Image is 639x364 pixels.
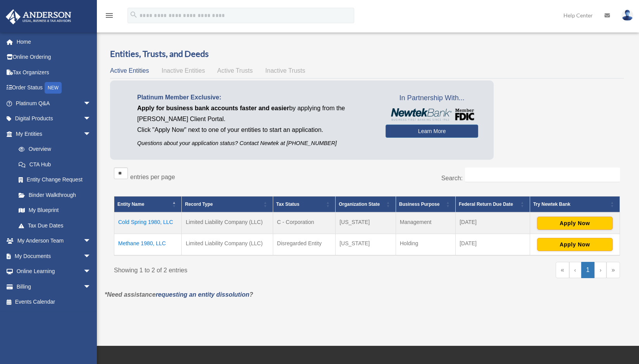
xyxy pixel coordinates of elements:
a: First [556,262,569,278]
a: Digital Productsarrow_drop_down [5,111,103,126]
img: User Pic [622,10,633,21]
div: Try Newtek Bank [533,200,608,209]
a: Platinum Q&Aarrow_drop_down [5,96,103,111]
img: Anderson Advisors Platinum Portal [3,9,74,24]
h3: Entities, Trusts, and Deeds [110,48,624,60]
th: Federal Return Due Date: Activate to sort [455,196,530,212]
a: Billingarrow_drop_down [5,279,103,294]
span: arrow_drop_down [83,126,99,142]
td: Management [396,212,455,234]
label: Search: [441,175,463,181]
em: *Need assistance ? [105,291,253,298]
button: Apply Now [537,238,613,251]
a: Entity Change Request [11,172,99,188]
a: Overview [11,142,95,157]
a: Tax Organizers [5,65,103,80]
span: arrow_drop_down [83,233,99,249]
td: [US_STATE] [336,234,396,255]
p: by applying from the [PERSON_NAME] Client Portal. [137,103,374,125]
a: Previous [569,262,581,278]
span: Active Entities [110,67,149,74]
span: Organization State [339,202,380,207]
th: Organization State: Activate to sort [336,196,396,212]
a: Next [594,262,606,278]
a: Binder Walkthrough [11,187,99,203]
p: Click "Apply Now" next to one of your entities to start an application. [137,125,374,135]
span: arrow_drop_down [83,96,99,111]
a: requesting an entity dissolution [156,291,250,298]
span: Entity Name [117,202,144,207]
p: Questions about your application status? Contact Newtek at [PHONE_NUMBER] [137,138,374,148]
span: Federal Return Due Date [459,202,513,207]
div: NEW [45,82,62,94]
td: Limited Liability Company (LLC) [182,234,273,255]
td: Disregarded Entity [273,234,335,255]
span: arrow_drop_down [83,279,99,295]
p: Platinum Member Exclusive: [137,92,374,103]
a: Home [5,34,103,50]
a: 1 [581,262,595,278]
i: menu [105,11,114,20]
a: My Entitiesarrow_drop_down [5,126,99,142]
span: Inactive Trusts [265,67,305,74]
a: Last [606,262,620,278]
td: [DATE] [455,212,530,234]
i: search [129,10,138,19]
a: Online Ordering [5,50,103,65]
td: [US_STATE] [336,212,396,234]
td: Methane 1980, LLC [114,234,182,255]
label: entries per page [130,174,175,180]
a: menu [105,14,114,20]
th: Record Type: Activate to sort [182,196,273,212]
span: arrow_drop_down [83,111,99,127]
span: arrow_drop_down [83,264,99,280]
a: CTA Hub [11,157,99,172]
img: NewtekBankLogoSM.png [389,108,474,121]
span: Active Trusts [217,67,253,74]
th: Business Purpose: Activate to sort [396,196,455,212]
span: Record Type [185,202,213,207]
a: Learn More [386,125,478,138]
span: In Partnership With... [386,92,478,104]
td: C - Corporation [273,212,335,234]
button: Apply Now [537,217,613,230]
a: My Anderson Teamarrow_drop_down [5,233,103,249]
span: Apply for business bank accounts faster and easier [137,105,289,111]
a: My Documentsarrow_drop_down [5,248,103,264]
td: Limited Liability Company (LLC) [182,212,273,234]
span: Business Purpose [399,202,440,207]
th: Tax Status: Activate to sort [273,196,335,212]
td: [DATE] [455,234,530,255]
a: Online Learningarrow_drop_down [5,264,103,279]
a: My Blueprint [11,203,99,218]
span: arrow_drop_down [83,248,99,264]
th: Try Newtek Bank : Activate to sort [530,196,620,212]
div: Showing 1 to 2 of 2 entries [114,262,361,276]
a: Tax Due Dates [11,218,99,233]
a: Events Calendar [5,294,103,310]
span: Tax Status [276,202,300,207]
td: Cold Spring 1980, LLC [114,212,182,234]
a: Order StatusNEW [5,80,103,96]
span: Inactive Entities [162,67,205,74]
th: Entity Name: Activate to invert sorting [114,196,182,212]
td: Holding [396,234,455,255]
